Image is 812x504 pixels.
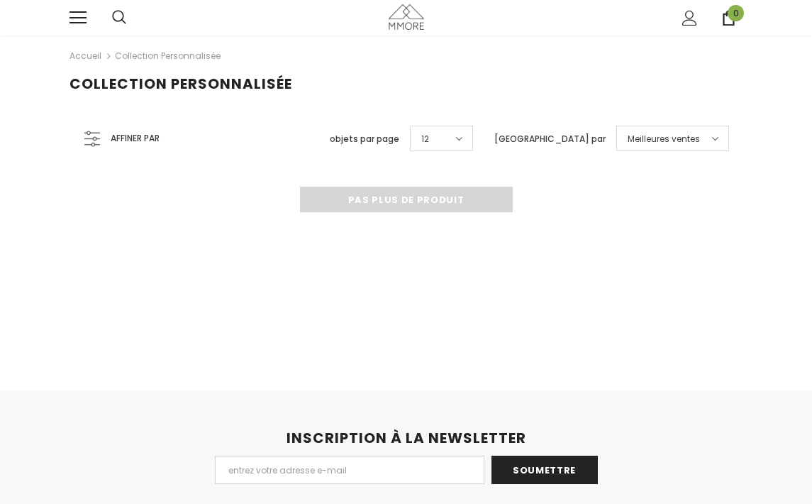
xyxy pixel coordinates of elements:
[69,74,292,94] span: Collection personnalisée
[494,132,606,146] label: [GEOGRAPHIC_DATA] par
[115,50,221,62] a: Collection personnalisée
[721,11,736,26] a: 0
[628,132,700,146] span: Meilleures ventes
[287,428,526,448] span: INSCRIPTION À LA NEWSLETTER
[111,131,160,146] span: Affiner par
[69,48,101,65] a: Accueil
[491,456,598,484] input: Soumettre
[215,456,484,484] input: Email Address
[728,5,744,21] span: 0
[330,132,399,146] label: objets par page
[421,132,429,146] span: 12
[389,4,424,29] img: Cas MMORE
